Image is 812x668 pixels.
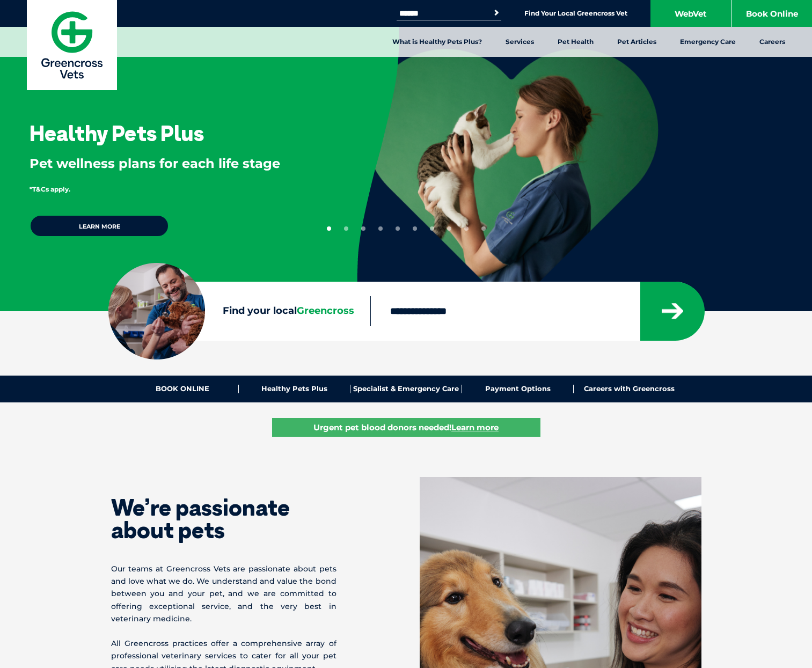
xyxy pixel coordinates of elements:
button: 6 of 10 [413,226,417,231]
button: 2 of 10 [344,226,348,231]
button: 4 of 10 [378,226,383,231]
a: Emergency Care [668,27,748,57]
a: What is Healthy Pets Plus? [381,27,494,57]
p: Pet wellness plans for each life stage [30,155,322,173]
button: Search [491,8,502,18]
h1: We’re passionate about pets [111,496,336,541]
a: Services [494,27,546,57]
a: Healthy Pets Plus [239,385,350,393]
button: 10 of 10 [481,226,486,231]
button: 5 of 10 [396,226,400,231]
a: Learn more [30,215,169,237]
a: Careers [748,27,797,57]
u: Learn more [451,422,499,432]
button: 3 of 10 [361,226,365,231]
a: Urgent pet blood donors needed!Learn more [272,418,540,437]
a: Specialist & Emergency Care [350,385,462,393]
span: Greencross [297,305,354,317]
h3: Healthy Pets Plus [30,122,204,144]
a: Payment Options [462,385,574,393]
button: 1 of 10 [327,226,331,231]
a: Pet Articles [605,27,668,57]
button: 7 of 10 [430,226,434,231]
button: 9 of 10 [464,226,469,231]
span: *T&Cs apply. [30,185,70,193]
button: 8 of 10 [447,226,451,231]
p: Our teams at Greencross Vets are passionate about pets and love what we do. We understand and val... [111,563,336,625]
a: Careers with Greencross [574,385,685,393]
a: BOOK ONLINE [127,385,239,393]
a: Pet Health [546,27,605,57]
label: Find your local [108,303,370,319]
a: Find Your Local Greencross Vet [524,9,627,18]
